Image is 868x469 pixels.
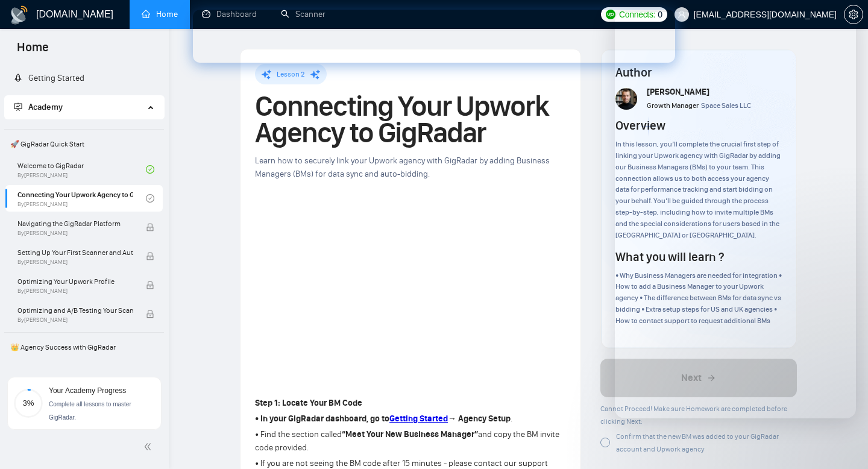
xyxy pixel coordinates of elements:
strong: → Agency Setup [448,414,511,424]
span: lock [146,281,154,289]
span: Academy [28,102,63,112]
strong: Step 1: Locate Your BM Code [255,398,362,408]
p: . [255,412,566,426]
span: Academy [14,102,63,112]
span: check-circle [146,194,154,203]
span: 3% [14,399,43,407]
span: Lesson 2 [277,70,305,78]
span: fund-projection-screen [14,102,22,111]
span: Cannot Proceed! Make sure Homework are completed before clicking Next: [600,404,787,426]
span: 0 [658,8,662,21]
strong: • In your GigRadar dashboard, go to [255,414,389,424]
span: Learn how to securely link your Upwork agency with GigRadar by adding Business Managers (BMs) for... [255,156,550,179]
iframe: To enrich screen reader interactions, please activate Accessibility in Grammarly extension settings [615,12,856,418]
a: Getting Started [389,414,448,424]
span: Setting Up Your First Scanner and Auto-Bidder [17,247,133,259]
span: By [PERSON_NAME] [17,230,133,237]
a: Connecting Your Upwork Agency to GigRadarBy[PERSON_NAME] [17,185,146,212]
strong: “Meet Your New Business Manager” [342,429,478,439]
span: Home [7,39,58,64]
iframe: To enrich screen reader interactions, please activate Accessibility in Grammarly extension settings [827,428,856,457]
span: Optimizing and A/B Testing Your Scanner for Better Results [17,304,133,316]
a: rocketGetting Started [14,73,84,83]
button: setting [844,5,863,24]
li: Getting Started [4,66,164,90]
p: • Find the section called and copy the BM invite code provided. [255,428,566,455]
span: check-circle [146,165,154,174]
span: Your Academy Progress [49,386,126,395]
span: By [PERSON_NAME] [17,316,133,324]
span: Navigating the GigRadar Platform [17,218,133,230]
h1: Connecting Your Upwork Agency to GigRadar [255,93,566,146]
span: setting [844,10,863,19]
span: By [PERSON_NAME] [17,288,133,295]
span: Complete all lessons to master GigRadar. [49,401,131,421]
a: setting [844,10,863,19]
a: dashboardDashboard [202,9,257,19]
a: searchScanner [281,9,325,19]
span: lock [146,223,154,231]
span: lock [146,310,154,318]
span: By [PERSON_NAME] [17,259,133,266]
a: Welcome to GigRadarBy[PERSON_NAME] [17,156,146,183]
span: Connects: [619,8,655,21]
button: Next [600,359,797,397]
span: user [678,10,686,19]
span: 👑 Agency Success with GigRadar [5,335,163,359]
a: homeHome [142,9,178,19]
iframe: Intercom live chat banner [193,10,675,63]
span: lock [146,252,154,260]
img: logo [10,5,29,25]
span: Optimizing Your Upwork Profile [17,275,133,288]
span: double-left [143,441,156,453]
a: 1️⃣ Start Here [17,359,146,386]
span: Confirm that the new BM was added to your GigRadar account and Upwork agency [616,432,779,453]
span: 🚀 GigRadar Quick Start [5,132,163,156]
